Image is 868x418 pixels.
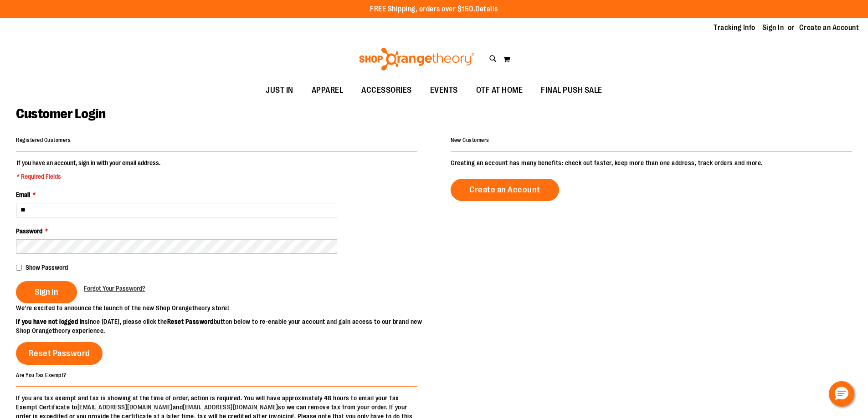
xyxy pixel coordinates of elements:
span: OTF AT HOME [476,80,523,101]
span: Create an Account [469,185,540,195]
a: FINAL PUSH SALE [532,80,611,101]
a: EVENTS [421,80,467,101]
a: [EMAIL_ADDRESS][DOMAIN_NAME] [183,403,278,411]
strong: Registered Customers [16,137,71,143]
strong: New Customers [451,137,489,143]
a: [EMAIL_ADDRESS][DOMAIN_NAME] [77,403,173,411]
strong: If you have not logged in [16,318,85,325]
span: * Required Fields [17,172,160,181]
span: JUST IN [266,80,293,101]
a: Sign In [762,23,784,33]
strong: Are You Tax Exempt? [16,372,67,378]
a: Reset Password [16,342,103,365]
legend: If you have an account, sign in with your email address. [16,158,161,181]
strong: Reset Password [167,318,214,325]
img: Shop Orangetheory [358,48,476,71]
span: Sign In [35,287,58,297]
span: Password [16,227,42,235]
span: Show Password [26,264,68,271]
p: We’re excited to announce the launch of the new Shop Orangetheory store! [16,303,434,312]
span: ACCESSORIES [361,80,412,101]
a: ACCESSORIES [352,80,421,101]
span: Forgot Your Password? [84,285,145,292]
a: Tracking Info [714,23,755,33]
a: Forgot Your Password? [84,284,145,293]
p: Creating an account has many benefits: check out faster, keep more than one address, track orders... [451,158,852,167]
span: APPAREL [312,80,344,101]
a: Details [475,5,498,13]
a: Create an Account [451,179,559,201]
p: since [DATE], please click the button below to re-enable your account and gain access to our bran... [16,317,434,335]
a: OTF AT HOME [467,80,532,101]
span: EVENTS [430,80,458,101]
a: APPAREL [303,80,353,101]
button: Hello, have a question? Let’s chat. [829,381,854,407]
span: FINAL PUSH SALE [541,80,602,101]
span: Reset Password [29,348,90,358]
button: Sign In [16,281,77,303]
p: FREE Shipping, orders over $150. [370,4,498,15]
a: Create an Account [799,23,859,33]
a: JUST IN [257,80,303,101]
span: Customer Login [16,106,105,121]
span: Email [16,191,30,198]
